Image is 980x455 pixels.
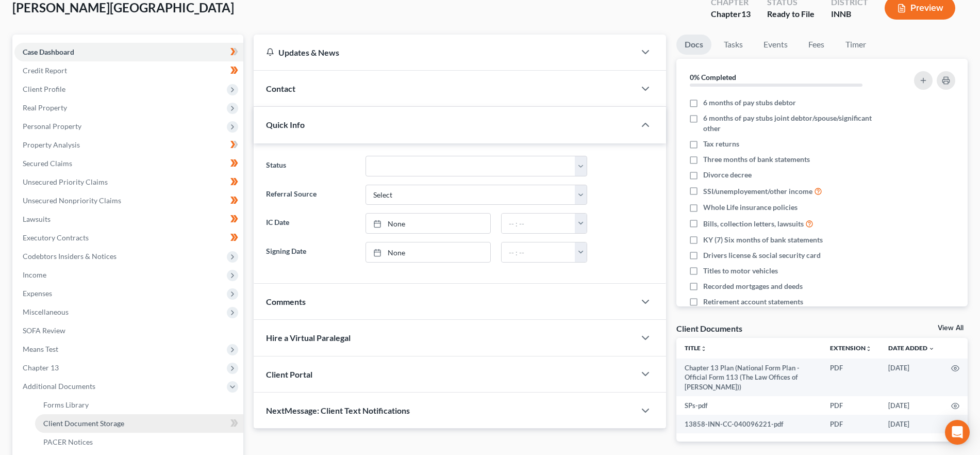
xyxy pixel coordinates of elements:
[676,35,711,55] a: Docs
[23,307,69,316] span: Miscellaneous
[261,242,360,263] label: Signing Date
[23,122,81,131] span: Personal Property
[741,9,751,19] span: 13
[830,344,872,352] a: Extensionunfold_more
[703,202,798,213] span: Whole Life insurance policies
[23,363,59,372] span: Chapter 13
[23,345,58,353] span: Means Test
[703,281,803,291] span: Recorded mortgages and deeds
[703,98,796,108] span: 6 months of pay stubs debtor
[880,396,943,415] td: [DATE]
[690,73,736,82] strong: 0% Completed
[880,415,943,433] td: [DATE]
[14,61,243,80] a: Credit Report
[676,323,742,334] div: Client Documents
[703,219,804,229] span: Bills, collection letters, lawsuits
[703,139,739,149] span: Tax returns
[14,210,243,229] a: Lawsuits
[14,136,243,154] a: Property Analysis
[880,359,943,396] td: [DATE]
[23,47,74,56] span: Case Dashboard
[822,415,880,433] td: PDF
[266,297,306,306] span: Comments
[703,186,812,197] span: SSI/unemployement/other income
[261,185,360,205] label: Referral Source
[502,214,575,233] input: -- : --
[703,250,821,261] span: Drivers license & social security card
[676,396,822,415] td: SPs-pdf
[703,170,752,180] span: Divorce decree
[938,324,964,332] a: View All
[701,346,707,352] i: unfold_more
[23,233,89,242] span: Executory Contracts
[23,196,121,205] span: Unsecured Nonpriority Claims
[266,333,351,343] span: Hire a Virtual Paralegal
[35,396,243,414] a: Forms Library
[14,154,243,173] a: Secured Claims
[685,344,707,352] a: Titleunfold_more
[366,214,490,233] a: None
[822,396,880,415] td: PDF
[14,173,243,191] a: Unsecured Priority Claims
[703,297,803,307] span: Retirement account statements
[23,177,108,186] span: Unsecured Priority Claims
[14,229,243,247] a: Executory Contracts
[23,103,67,112] span: Real Property
[366,242,490,262] a: None
[23,289,52,298] span: Expenses
[866,346,872,352] i: unfold_more
[266,120,305,129] span: Quick Info
[716,35,751,55] a: Tasks
[261,156,360,176] label: Status
[23,66,67,75] span: Credit Report
[822,359,880,396] td: PDF
[676,359,822,396] td: Chapter 13 Plan (National Form Plan - Official Form 113 (The Law Offices of [PERSON_NAME]))
[14,321,243,340] a: SOFA Review
[888,344,935,352] a: Date Added expand_more
[837,35,874,55] a: Timer
[703,154,810,165] span: Three months of bank statements
[23,215,51,223] span: Lawsuits
[831,8,868,20] div: INNB
[755,35,796,55] a: Events
[23,140,80,149] span: Property Analysis
[767,8,815,20] div: Ready to File
[703,235,823,245] span: KY (7) Six months of bank statements
[676,415,822,433] td: 13858-INN-CC-040096221-pdf
[23,270,46,279] span: Income
[703,266,778,276] span: Titles to motor vehicles
[266,47,622,58] div: Updates & News
[23,252,117,261] span: Codebtors Insiders & Notices
[711,8,751,20] div: Chapter
[800,35,833,55] a: Fees
[266,84,295,93] span: Contact
[35,433,243,451] a: PACER Notices
[703,113,886,134] span: 6 months of pay stubs joint debtor/spouse/significant other
[266,405,410,415] span: NextMessage: Client Text Notifications
[43,419,124,428] span: Client Document Storage
[266,369,312,379] span: Client Portal
[23,159,72,168] span: Secured Claims
[23,85,65,93] span: Client Profile
[35,414,243,433] a: Client Document Storage
[945,420,970,445] div: Open Intercom Messenger
[43,400,89,409] span: Forms Library
[23,326,65,335] span: SOFA Review
[23,382,95,391] span: Additional Documents
[14,191,243,210] a: Unsecured Nonpriority Claims
[43,437,93,446] span: PACER Notices
[928,346,935,352] i: expand_more
[14,43,243,61] a: Case Dashboard
[502,242,575,262] input: -- : --
[261,213,360,234] label: IC Date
